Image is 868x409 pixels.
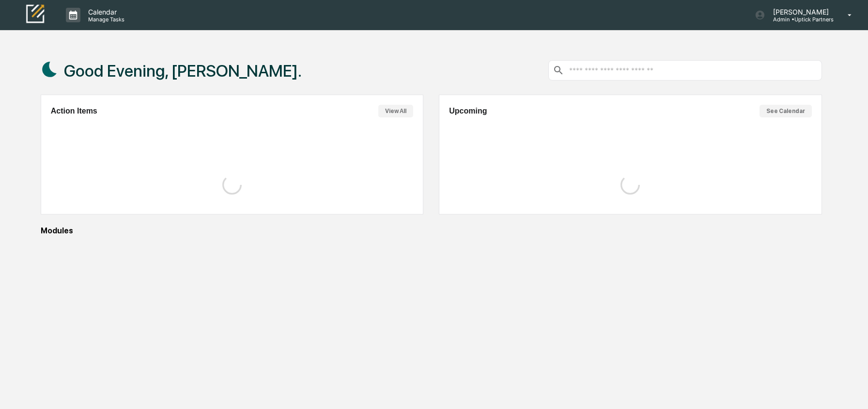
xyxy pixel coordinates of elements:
[765,8,834,16] p: [PERSON_NAME]
[759,105,812,117] button: See Calendar
[41,226,822,235] div: Modules
[51,107,97,115] h2: Action Items
[64,61,302,81] h1: Good Evening, [PERSON_NAME].
[23,3,46,26] img: logo
[449,107,487,115] h2: Upcoming
[765,16,834,23] p: Admin • Uptick Partners
[80,16,129,23] p: Manage Tasks
[80,8,129,16] p: Calendar
[378,105,413,117] button: View All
